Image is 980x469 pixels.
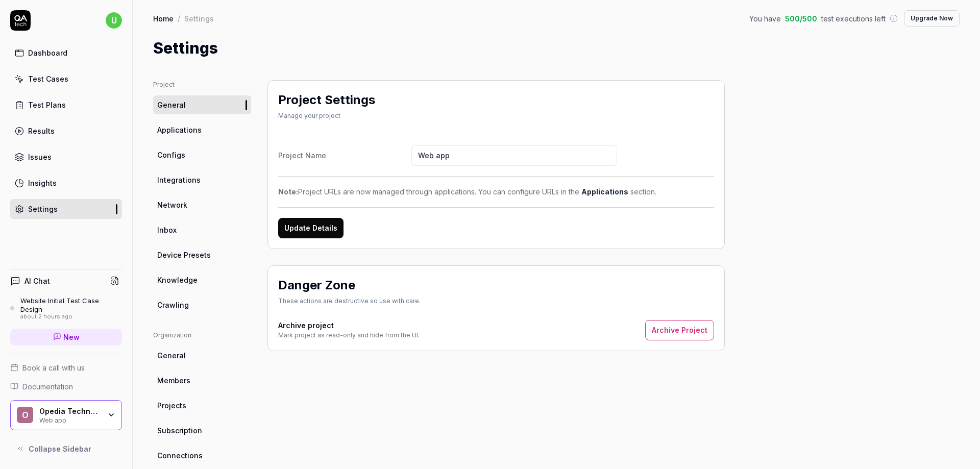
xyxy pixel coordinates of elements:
a: Home [153,13,174,23]
div: Project Name [278,150,411,161]
h2: Project Settings [278,91,375,109]
div: Test Cases [28,73,68,84]
a: New [10,329,122,345]
a: Applications [153,120,251,139]
span: Knowledge [157,275,198,285]
span: Device Presets [157,250,211,260]
span: u [106,12,122,29]
a: Subscription [153,421,251,440]
a: Network [153,195,251,214]
button: OOpedia TechnologiesWeb app [10,400,122,431]
button: Collapse Sidebar [10,438,122,459]
a: Documentation [10,381,122,392]
span: Connections [157,450,203,461]
div: Website Initial Test Case Design [20,297,122,313]
span: Projects [157,400,186,411]
div: Insights [28,178,57,188]
h2: Danger Zone [278,276,355,294]
div: Project [153,80,251,89]
span: 500 / 500 [785,13,817,24]
span: General [157,100,186,110]
h1: Settings [153,37,218,60]
div: Manage your project [278,111,375,120]
div: Project URLs are now managed through applications. You can configure URLs in the section. [278,186,714,197]
div: Results [28,126,55,136]
a: Members [153,371,251,390]
div: / [178,13,180,23]
button: Upgrade Now [904,10,960,27]
a: Device Presets [153,245,251,264]
a: Website Initial Test Case Designabout 2 hours ago [10,297,122,320]
strong: Note: [278,187,298,196]
a: Test Plans [10,95,122,115]
h4: AI Chat [24,276,50,286]
div: about 2 hours ago [20,313,122,320]
span: New [63,332,80,342]
span: Collapse Sidebar [29,443,91,454]
button: Archive Project [645,320,714,340]
a: Results [10,121,122,141]
a: Test Cases [10,69,122,89]
span: Crawling [157,300,189,310]
span: Subscription [157,425,202,436]
span: Configs [157,150,185,160]
div: Settings [28,204,58,214]
button: Update Details [278,218,344,238]
span: General [157,350,186,361]
span: Inbox [157,225,177,235]
h4: Archive project [278,320,420,331]
div: Test Plans [28,100,66,110]
div: Issues [28,152,52,162]
button: u [106,10,122,31]
span: Integrations [157,175,201,185]
a: Dashboard [10,43,122,63]
span: O [17,407,33,423]
div: Dashboard [28,47,67,58]
a: Issues [10,147,122,167]
div: Mark project as read-only and hide from the UI. [278,331,420,340]
a: Projects [153,396,251,415]
div: Web app [39,415,101,424]
a: Connections [153,446,251,465]
a: Applications [581,187,628,196]
div: Opedia Technologies [39,407,101,416]
a: Crawling [153,295,251,314]
span: Members [157,375,190,386]
span: Documentation [22,381,73,392]
span: Applications [157,125,202,135]
a: Settings [10,199,122,219]
span: You have [749,13,781,24]
a: Integrations [153,170,251,189]
a: Knowledge [153,270,251,289]
div: Organization [153,331,251,340]
a: Inbox [153,220,251,239]
div: These actions are destructive so use with care. [278,297,421,306]
span: test executions left [821,13,886,24]
a: Book a call with us [10,362,122,373]
a: General [153,95,251,114]
a: Insights [10,173,122,193]
input: Project Name [411,145,617,166]
span: Network [157,200,187,210]
span: Book a call with us [22,362,85,373]
div: Settings [184,13,214,23]
a: Configs [153,145,251,164]
a: General [153,346,251,365]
